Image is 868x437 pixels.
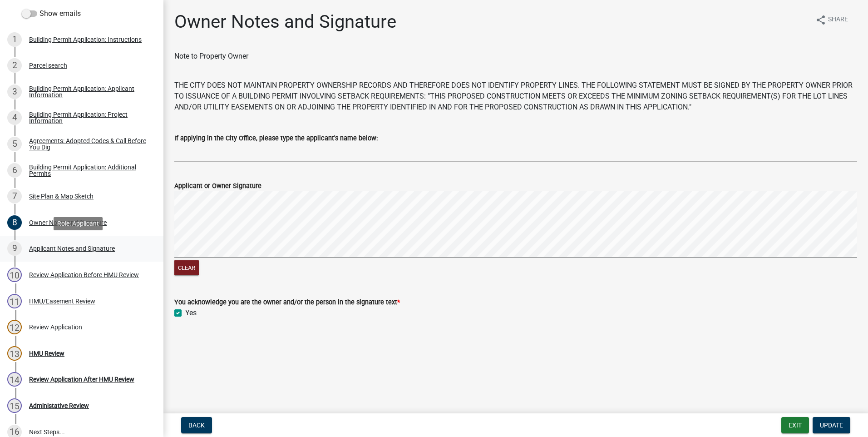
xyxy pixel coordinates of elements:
[820,422,843,429] span: Update
[29,298,95,304] div: HMU/Easement Review
[7,189,22,204] div: 7
[7,110,22,125] div: 4
[7,84,22,99] div: 3
[29,36,142,43] div: Building Permit Application: Instructions
[29,402,89,409] div: Administative Review
[808,11,855,29] button: shareShare
[828,15,848,25] span: Share
[174,80,857,113] p: THE CITY DOES NOT MAINTAIN PROPERTY OWNERSHIP RECORDS AND THEREFORE DOES NOT IDENTIFY PROPERTY LI...
[29,164,149,177] div: Building Permit Application: Additional Permits
[29,62,67,69] div: Parcel search
[185,308,197,318] label: Yes
[7,32,22,47] div: 1
[188,422,205,429] span: Back
[7,58,22,73] div: 2
[7,268,22,282] div: 10
[7,137,22,151] div: 5
[29,376,134,382] div: Review Application After HMU Review
[54,217,103,230] div: Role: Applicant
[29,193,94,199] div: Site Plan & Map Sketch
[29,85,149,98] div: Building Permit Application: Applicant Information
[29,245,115,252] div: Applicant Notes and Signature
[29,219,107,226] div: Owner Notes and Signature
[174,299,400,306] label: You acknowledge you are the owner and/or the person in the signature text
[174,11,396,33] h1: Owner Notes and Signature
[7,372,22,387] div: 14
[181,417,212,433] button: Back
[174,260,199,275] button: Clear
[815,15,826,25] i: share
[813,417,850,433] button: Update
[174,51,857,73] p: Note to Property Owner
[174,135,378,142] label: If applying in the City Office, please type the applicant's name below:
[29,324,82,330] div: Review Application
[29,138,149,150] div: Agreements: Adopted Codes & Call Before You Dig
[29,350,64,357] div: HMU Review
[7,294,22,308] div: 11
[7,346,22,361] div: 13
[7,398,22,413] div: 15
[781,417,809,433] button: Exit
[7,215,22,230] div: 8
[7,163,22,178] div: 6
[7,320,22,334] div: 12
[22,8,81,19] label: Show emails
[29,111,149,124] div: Building Permit Application: Project Information
[7,241,22,256] div: 9
[174,183,261,189] label: Applicant or Owner Signature
[29,272,139,278] div: Review Application Before HMU Review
